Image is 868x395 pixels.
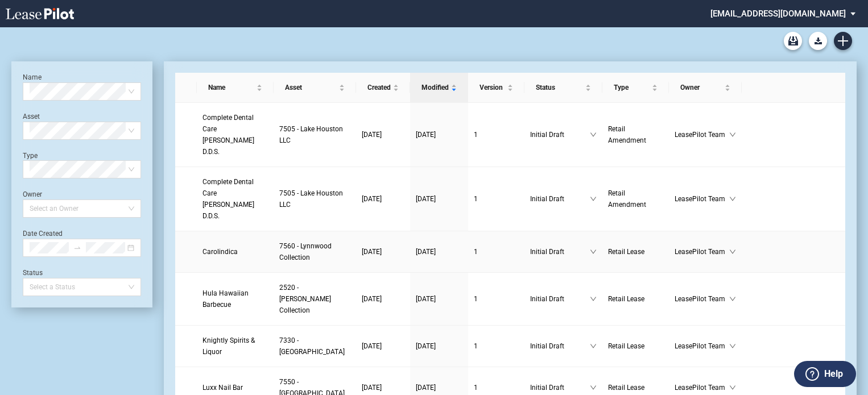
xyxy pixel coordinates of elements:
span: 7330 - Fountains West [279,336,345,356]
span: Asset [285,82,337,93]
span: Luxx Nail Bar [202,384,243,392]
span: down [590,131,597,138]
span: [DATE] [362,384,382,392]
span: LeasePilot Team [675,340,729,352]
span: LeasePilot Team [675,193,729,205]
span: down [590,248,597,255]
span: 7505 - Lake Houston LLC [279,189,343,209]
span: Status [536,82,583,93]
span: Retail Lease [608,342,644,350]
a: [DATE] [416,129,462,140]
span: swap-right [73,244,81,252]
span: [DATE] [362,295,382,303]
span: [DATE] [362,195,382,203]
span: 7560 - Lynnwood Collection [279,242,332,261]
a: 7560 - Lynnwood Collection [279,240,350,263]
span: Knightly Spirits & Liquor [202,336,255,356]
th: Owner [669,73,742,103]
a: Retail Lease [608,246,663,257]
a: 1 [474,382,519,393]
span: Hula Hawaiian Barbecue [202,289,249,309]
span: Initial Draft [530,193,590,205]
span: Carolindica [202,248,238,256]
span: 1 [474,248,478,256]
label: Asset [23,113,40,120]
span: Name [208,82,254,93]
span: Retail Amendment [608,189,646,209]
span: 1 [474,384,478,392]
span: Owner [680,82,722,93]
a: Luxx Nail Bar [202,382,268,393]
a: [DATE] [416,193,462,205]
span: down [590,196,597,202]
span: LeasePilot Team [675,293,729,305]
a: 1 [474,340,519,352]
a: Archive [784,32,802,50]
a: [DATE] [362,382,404,393]
a: 1 [474,129,519,140]
span: [DATE] [416,384,436,392]
span: [DATE] [362,248,382,256]
span: LeasePilot Team [675,246,729,257]
label: Owner [23,190,42,198]
span: Retail Amendment [608,125,646,144]
span: [DATE] [416,342,436,350]
th: Modified [410,73,468,103]
span: Created [367,82,391,93]
span: [DATE] [416,295,436,303]
span: 1 [474,195,478,203]
a: Retail Amendment [608,188,663,210]
span: Initial Draft [530,246,590,257]
th: Status [524,73,602,103]
span: [DATE] [362,131,382,139]
span: down [729,296,736,302]
span: Retail Lease [608,248,644,256]
a: 7505 - Lake Houston LLC [279,123,350,146]
a: [DATE] [362,246,404,257]
th: Version [468,73,524,103]
a: Retail Amendment [608,123,663,146]
span: down [729,131,736,138]
th: Type [602,73,669,103]
span: Retail Lease [608,295,644,303]
a: 7505 - Lake Houston LLC [279,188,350,210]
a: [DATE] [416,382,462,393]
th: Name [197,73,274,103]
a: Knightly Spirits & Liquor [202,335,268,357]
a: [DATE] [362,340,404,352]
span: Initial Draft [530,129,590,140]
span: Complete Dental Care Dr. Csengery D.D.S. [202,178,254,220]
span: Modified [421,82,449,93]
span: 1 [474,295,478,303]
a: [DATE] [416,246,462,257]
span: [DATE] [416,131,436,139]
a: [DATE] [362,129,404,140]
span: 2520 - Cordova Collection [279,284,331,314]
span: to [73,244,81,252]
a: Retail Lease [608,382,663,393]
span: Initial Draft [530,382,590,393]
span: Initial Draft [530,293,590,305]
span: down [729,343,736,350]
span: down [590,343,597,350]
a: 7330 - [GEOGRAPHIC_DATA] [279,335,350,357]
span: down [590,296,597,302]
label: Status [23,269,43,277]
a: 1 [474,246,519,257]
label: Help [824,367,843,381]
button: Help [794,361,856,387]
a: Retail Lease [608,293,663,305]
span: 1 [474,131,478,139]
span: LeasePilot Team [675,129,729,140]
a: [DATE] [362,193,404,205]
span: Complete Dental Care Dr. Csengery D.D.S. [202,114,254,156]
span: [DATE] [416,195,436,203]
a: Retail Lease [608,340,663,352]
span: Retail Lease [608,384,644,392]
span: down [729,384,736,391]
span: 7505 - Lake Houston LLC [279,125,343,144]
a: 2520 - [PERSON_NAME] Collection [279,282,350,316]
label: Name [23,73,42,81]
button: Download Blank Form [809,32,827,50]
span: down [729,248,736,255]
